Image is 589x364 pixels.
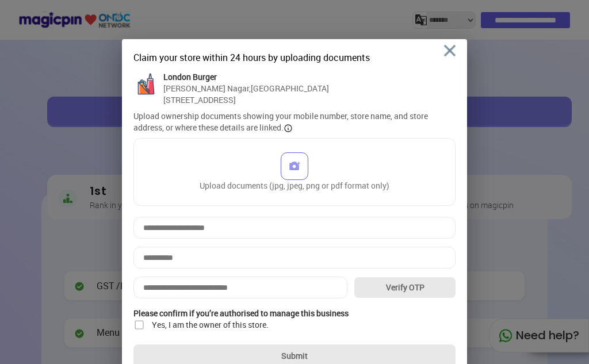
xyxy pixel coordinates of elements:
[284,124,293,133] img: informationCircleBlack.2195f373.svg
[133,51,456,64] div: Claim your store within 24 hours by uploading documents
[444,45,456,56] img: 8zTxi7IzMsfkYqyYgBgfvSHvmzQA9juT1O3mhMgBDT8p5s20zMZ2JbefE1IEBlkXHwa7wAFxGwdILBLhkAAAAASUVORK5CYII=
[133,110,456,133] div: Upload ownership documents showing your mobile number, store name, and store address, or where th...
[133,319,145,331] img: home-delivery-unchecked-checkbox-icon.f10e6f61.svg
[163,71,329,83] div: London Burger
[133,71,159,97] img: YnngpKE2VypTUUaZErBLNnfDA9htrdt7fSCi8M677RkTyuaZ1QVItq7PsZsuup1-j1zNibxD9E0eRAjP14QSBenjrkuP
[163,83,329,94] div: [PERSON_NAME] Nagar , [GEOGRAPHIC_DATA]
[133,308,456,319] div: Please confirm if you’re authorised to manage this business
[152,319,269,331] div: Yes, I am the owner of this store.
[163,94,329,106] div: [STREET_ADDRESS]
[354,277,456,298] button: Verify OTP
[288,160,301,173] img: addImagePurple.157471a2.svg
[200,152,389,191] div: Upload documents (jpg, jpeg, png or pdf format only)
